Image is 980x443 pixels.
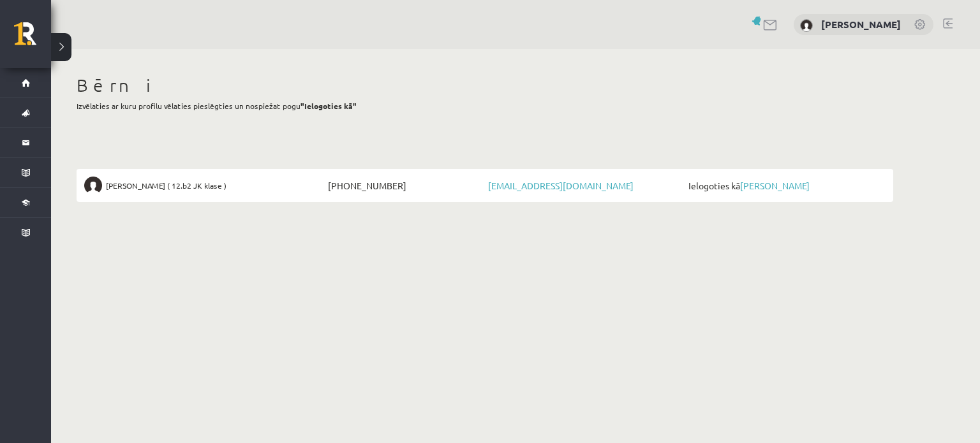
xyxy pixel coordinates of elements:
h1: Bērni [77,75,893,96]
span: [PHONE_NUMBER] [325,177,485,194]
a: [PERSON_NAME] [821,18,901,31]
span: Ielogoties kā [685,177,886,194]
b: "Ielogoties kā" [301,101,357,111]
a: [EMAIL_ADDRESS][DOMAIN_NAME] [488,180,634,191]
img: Amanda Lorberga [84,177,102,194]
span: [PERSON_NAME] ( 12.b2 JK klase ) [106,177,226,194]
a: Rīgas 1. Tālmācības vidusskola [14,22,51,54]
a: [PERSON_NAME] [740,180,810,191]
img: Kristīne Lorberga [800,19,813,32]
p: Izvēlaties ar kuru profilu vēlaties pieslēgties un nospiežat pogu [77,100,893,112]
